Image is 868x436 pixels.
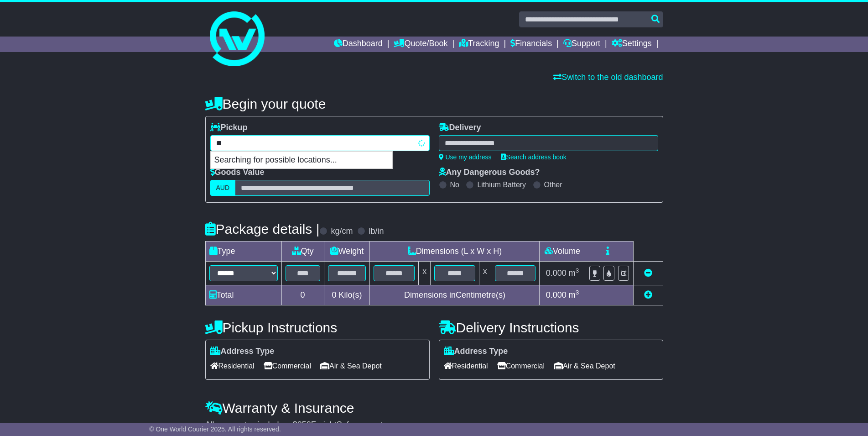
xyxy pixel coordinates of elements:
label: AUD [210,180,236,196]
a: Add new item [644,290,652,299]
a: Support [563,37,600,52]
h4: Pickup Instructions [205,320,430,335]
span: 0.000 [546,268,567,278]
sup: 3 [576,267,579,274]
a: Search address book [501,153,567,161]
span: 0 [332,290,336,299]
td: Dimensions in Centimetre(s) [370,285,540,305]
label: kg/cm [331,226,353,236]
label: Goods Value [210,168,265,178]
label: Delivery [439,123,481,133]
td: Weight [324,242,370,262]
h4: Begin your quote [205,96,663,111]
td: Kilo(s) [324,285,370,305]
td: Total [205,285,281,305]
span: Commercial [264,359,311,373]
td: x [479,262,491,285]
label: Pickup [210,123,248,133]
h4: Package details | [205,221,320,236]
a: Remove this item [644,268,652,278]
a: Settings [612,37,652,52]
h4: Delivery Instructions [439,320,663,335]
label: No [450,180,459,189]
label: Other [544,180,562,189]
label: lb/in [369,226,384,236]
td: Dimensions (L x W x H) [370,242,540,262]
a: Switch to the old dashboard [553,73,663,82]
span: Residential [210,359,255,373]
label: Lithium Battery [477,180,526,189]
label: Address Type [444,347,508,357]
a: Use my address [439,153,492,161]
p: Searching for possible locations... [211,152,392,169]
a: Quote/Book [394,37,447,52]
span: Air & Sea Depot [320,359,382,373]
span: 0.000 [546,290,567,299]
a: Tracking [459,37,499,52]
span: Residential [444,359,488,373]
span: m [569,268,579,278]
span: Commercial [497,359,545,373]
a: Dashboard [334,37,383,52]
div: All our quotes include a $ FreightSafe warranty. [205,420,663,430]
td: Volume [540,242,585,262]
h4: Warranty & Insurance [205,400,663,415]
label: Any Dangerous Goods? [439,168,540,178]
td: 0 [281,285,324,305]
a: Financials [510,37,552,52]
td: Type [205,242,281,262]
span: m [569,290,579,299]
span: Air & Sea Depot [554,359,615,373]
sup: 3 [576,289,579,296]
label: Address Type [210,347,275,357]
span: © One World Courier 2025. All rights reserved. [149,425,281,433]
span: 250 [297,420,311,429]
td: Qty [281,242,324,262]
td: x [419,262,431,285]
